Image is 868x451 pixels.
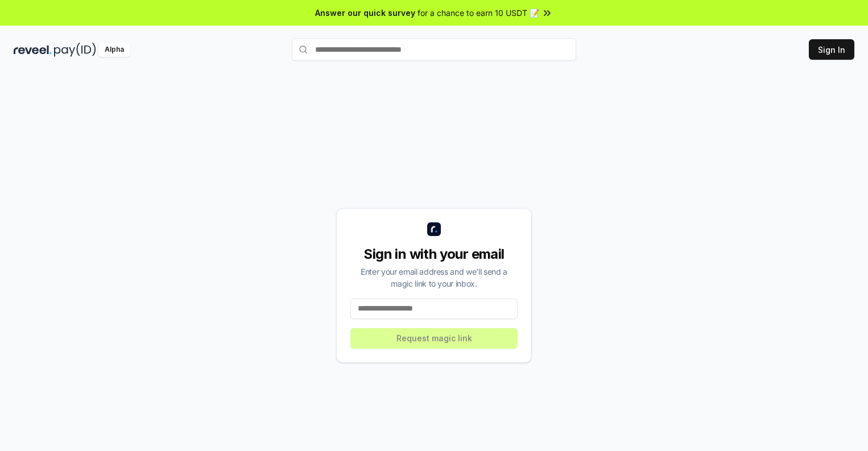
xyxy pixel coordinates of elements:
[54,43,96,57] img: pay_id
[14,43,52,57] img: reveel_dark
[98,43,130,57] div: Alpha
[350,266,518,289] div: Enter your email address and we’ll send a magic link to your inbox.
[427,222,441,236] img: logo_small
[809,39,854,60] button: Sign In
[350,245,518,263] div: Sign in with your email
[315,7,415,19] span: Answer our quick survey
[418,7,539,19] span: for a chance to earn 10 USDT 📝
